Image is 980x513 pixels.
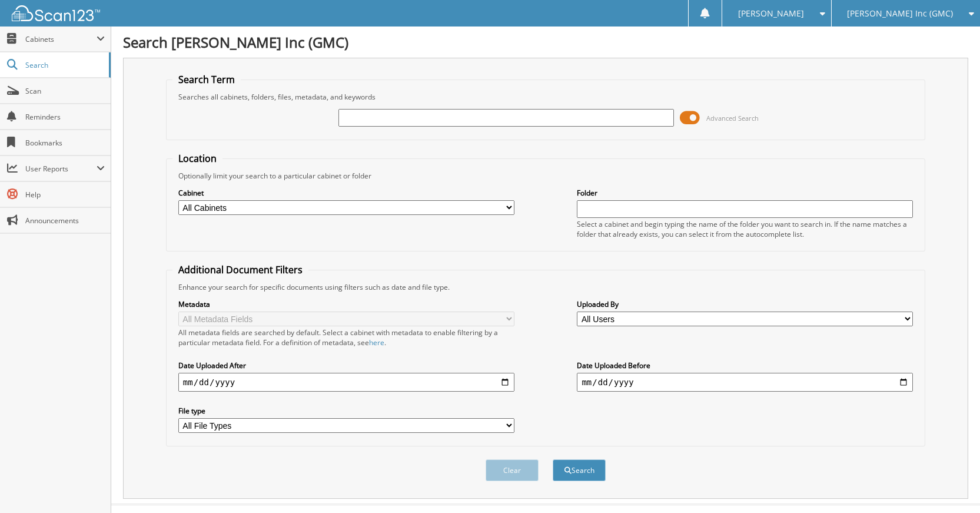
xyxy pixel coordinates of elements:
input: end [577,373,913,392]
span: [PERSON_NAME] [738,10,804,17]
span: [PERSON_NAME] Inc (GMC) [847,10,953,17]
span: Help [25,190,105,200]
legend: Location [172,152,222,165]
legend: Search Term [172,73,241,86]
button: Search [553,459,606,481]
div: Enhance your search for specific documents using filters such as date and file type. [172,282,919,292]
div: Searches all cabinets, folders, files, metadata, and keywords [172,92,919,102]
span: Advanced Search [706,114,759,123]
span: Search [25,60,103,70]
input: start [178,373,514,392]
a: here [369,337,384,347]
span: Reminders [25,112,105,122]
span: Scan [25,86,105,96]
label: Date Uploaded After [178,360,514,370]
button: Clear [486,459,539,481]
span: Bookmarks [25,138,105,148]
label: File type [178,406,514,416]
span: User Reports [25,164,97,174]
label: Uploaded By [577,299,913,309]
img: scan123-logo-white.svg [12,5,100,21]
label: Metadata [178,299,514,309]
span: Cabinets [25,34,97,44]
div: All metadata fields are searched by default. Select a cabinet with metadata to enable filtering b... [178,327,514,347]
label: Folder [577,188,913,198]
h1: Search [PERSON_NAME] Inc (GMC) [123,32,968,52]
span: Announcements [25,216,105,226]
legend: Additional Document Filters [172,263,308,276]
label: Date Uploaded Before [577,360,913,370]
div: Optionally limit your search to a particular cabinet or folder [172,171,919,181]
label: Cabinet [178,188,514,198]
div: Select a cabinet and begin typing the name of the folder you want to search in. If the name match... [577,219,913,239]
